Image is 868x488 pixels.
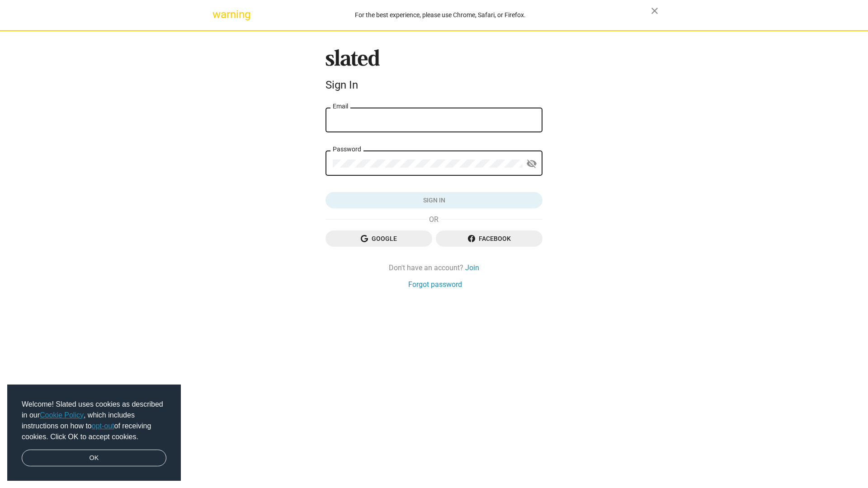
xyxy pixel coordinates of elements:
a: Cookie Policy [40,411,84,419]
mat-icon: visibility_off [526,157,537,171]
button: Show password [523,155,541,173]
mat-icon: close [649,5,660,16]
sl-branding: Sign In [325,49,542,95]
a: Forgot password [408,280,462,289]
div: For the best experience, please use Chrome, Safari, or Firefox. [230,9,651,21]
span: Welcome! Slated uses cookies as described in our , which includes instructions on how to of recei... [22,399,166,442]
button: Google [325,230,432,247]
div: Sign In [325,79,542,91]
a: Join [465,263,479,272]
div: Don't have an account? [325,263,542,272]
span: Google [333,230,425,247]
span: Facebook [443,230,535,247]
button: Facebook [436,230,542,247]
div: cookieconsent [7,385,181,481]
mat-icon: warning [212,9,223,20]
a: dismiss cookie message [22,450,166,467]
a: opt-out [92,422,114,430]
